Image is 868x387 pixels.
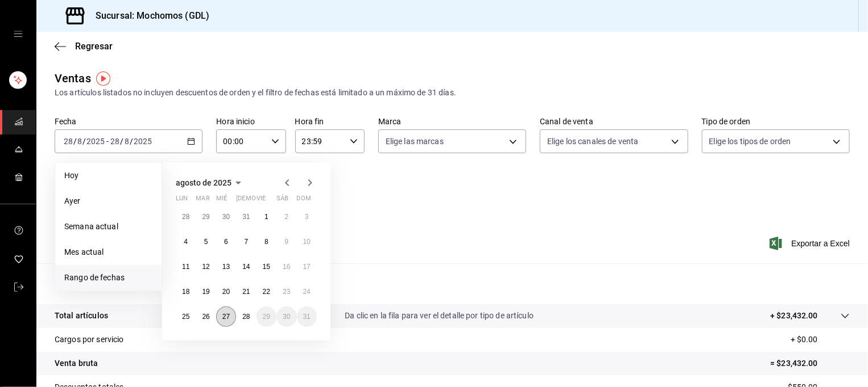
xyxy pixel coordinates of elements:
[242,288,250,296] abbr: 21 de agosto de 2025
[86,9,209,23] h3: Sucursal: Mochomos (GDL)
[236,195,303,207] abbr: jueves
[297,256,317,277] button: 17 de agosto de 2025
[297,195,311,207] abbr: domingo
[264,213,268,221] abbr: 1 de agosto de 2025
[709,136,791,147] span: Elige los tipos de orden
[55,277,850,291] p: Resumen
[264,238,268,246] abbr: 8 de agosto de 2025
[64,221,152,233] span: Semana actual
[64,272,152,284] span: Rango de fechas
[176,195,188,207] abbr: lunes
[176,207,196,227] button: 28 de julio de 2025
[263,313,270,321] abbr: 29 de agosto de 2025
[297,306,317,327] button: 31 de agosto de 2025
[64,246,152,258] span: Mes actual
[222,288,230,296] abbr: 20 de agosto de 2025
[297,207,317,227] button: 3 de agosto de 2025
[295,118,365,126] label: Hora fin
[176,256,196,277] button: 11 de agosto de 2025
[303,238,311,246] abbr: 10 de agosto de 2025
[284,238,288,246] abbr: 9 de agosto de 2025
[176,176,245,190] button: agosto de 2025
[303,313,311,321] abbr: 31 de agosto de 2025
[216,306,236,327] button: 27 de agosto de 2025
[297,232,317,252] button: 10 de agosto de 2025
[305,213,309,221] abbr: 3 de agosto de 2025
[75,41,113,52] span: Regresar
[64,170,152,182] span: Hoy
[236,306,256,327] button: 28 de agosto de 2025
[176,281,196,302] button: 18 de agosto de 2025
[196,256,216,277] button: 12 de agosto de 2025
[770,357,850,369] p: = $23,432.00
[55,334,124,346] p: Cargos por servicio
[263,263,270,271] abbr: 15 de agosto de 2025
[770,310,818,322] p: + $23,432.00
[236,232,256,252] button: 7 de agosto de 2025
[204,238,208,246] abbr: 5 de agosto de 2025
[182,213,189,221] abbr: 28 de julio de 2025
[257,306,276,327] button: 29 de agosto de 2025
[182,263,189,271] abbr: 11 de agosto de 2025
[55,41,113,52] button: Regresar
[303,263,311,271] abbr: 17 de agosto de 2025
[216,256,236,277] button: 13 de agosto de 2025
[236,207,256,227] button: 31 de julio de 2025
[216,207,236,227] button: 30 de julio de 2025
[386,136,444,147] span: Elige las marcas
[257,207,276,227] button: 1 de agosto de 2025
[106,137,109,146] span: -
[196,195,209,207] abbr: martes
[257,195,266,207] abbr: viernes
[236,256,256,277] button: 14 de agosto de 2025
[276,232,296,252] button: 9 de agosto de 2025
[257,232,276,252] button: 8 de agosto de 2025
[242,263,250,271] abbr: 14 de agosto de 2025
[63,137,73,146] input: --
[236,281,256,302] button: 21 de agosto de 2025
[96,71,110,86] img: Tooltip marker
[283,313,290,321] abbr: 30 de agosto de 2025
[73,137,77,146] span: /
[196,207,216,227] button: 29 de julio de 2025
[55,87,850,99] div: Los artículos listados no incluyen descuentos de orden y el filtro de fechas está limitado a un m...
[202,213,209,221] abbr: 29 de julio de 2025
[283,288,290,296] abbr: 23 de agosto de 2025
[130,137,133,146] span: /
[702,118,850,126] label: Tipo de orden
[176,232,196,252] button: 4 de agosto de 2025
[202,263,209,271] abbr: 12 de agosto de 2025
[124,137,130,146] input: --
[176,306,196,327] button: 25 de agosto de 2025
[55,70,91,87] div: Ventas
[86,137,105,146] input: ----
[791,334,850,346] p: + $0.00
[283,263,290,271] abbr: 16 de agosto de 2025
[216,281,236,302] button: 20 de agosto de 2025
[202,313,209,321] abbr: 26 de agosto de 2025
[55,357,98,369] p: Venta bruta
[540,118,688,126] label: Canal de venta
[222,213,230,221] abbr: 30 de julio de 2025
[55,310,108,322] p: Total artículos
[82,137,86,146] span: /
[64,195,152,207] span: Ayer
[196,306,216,327] button: 26 de agosto de 2025
[276,207,296,227] button: 2 de agosto de 2025
[120,137,123,146] span: /
[182,288,189,296] abbr: 18 de agosto de 2025
[263,288,270,296] abbr: 22 de agosto de 2025
[547,136,638,147] span: Elige los canales de venta
[216,195,227,207] abbr: miércoles
[176,178,232,187] span: agosto de 2025
[110,137,120,146] input: --
[196,281,216,302] button: 19 de agosto de 2025
[276,256,296,277] button: 16 de agosto de 2025
[772,237,850,250] button: Exportar a Excel
[224,238,228,246] abbr: 6 de agosto de 2025
[276,281,296,302] button: 23 de agosto de 2025
[182,313,189,321] abbr: 25 de agosto de 2025
[257,256,276,277] button: 15 de agosto de 2025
